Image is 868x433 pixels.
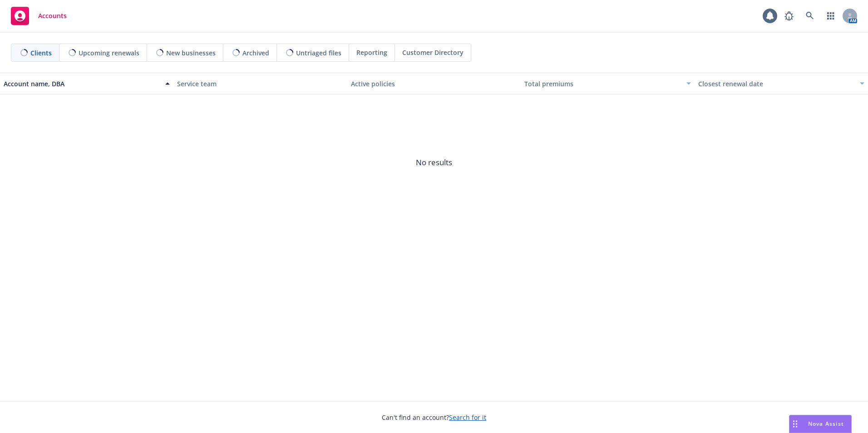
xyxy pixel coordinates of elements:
button: Total premiums [521,73,694,94]
span: Clients [30,48,52,58]
span: Can't find an account? [382,413,486,422]
a: Search for it [449,413,486,422]
span: Untriaged files [296,48,341,58]
span: Accounts [38,12,67,20]
div: Active policies [351,79,517,89]
div: Drag to move [789,415,801,433]
span: Reporting [356,48,387,57]
button: Service team [173,73,347,94]
a: Search [801,7,819,25]
button: Closest renewal date [695,73,868,94]
span: Customer Directory [402,48,464,57]
button: Active policies [347,73,521,94]
a: Accounts [7,3,70,29]
div: Total premiums [524,79,681,89]
span: Upcoming renewals [79,48,139,58]
div: Account name, DBA [4,79,160,89]
button: Nova Assist [789,415,852,433]
span: Archived [242,48,269,58]
div: Closest renewal date [698,79,854,89]
a: Switch app [822,7,840,25]
a: Report a Bug [780,7,798,25]
span: New businesses [166,48,216,58]
span: Nova Assist [808,420,844,428]
div: Service team [177,79,343,89]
